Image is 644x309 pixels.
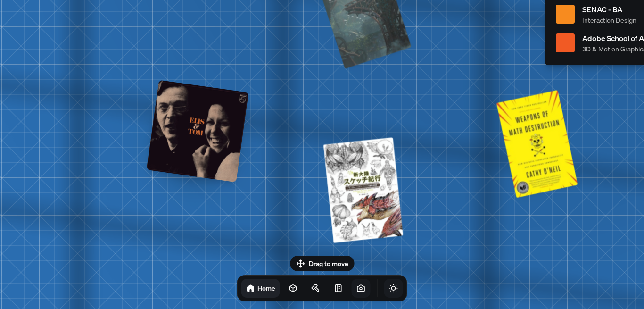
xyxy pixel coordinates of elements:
span: Interaction Design [582,15,636,25]
button: Toggle Theme [384,279,403,298]
a: Home [241,279,280,298]
span: SENAC - BA [582,4,636,15]
h1: Home [257,284,275,292]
